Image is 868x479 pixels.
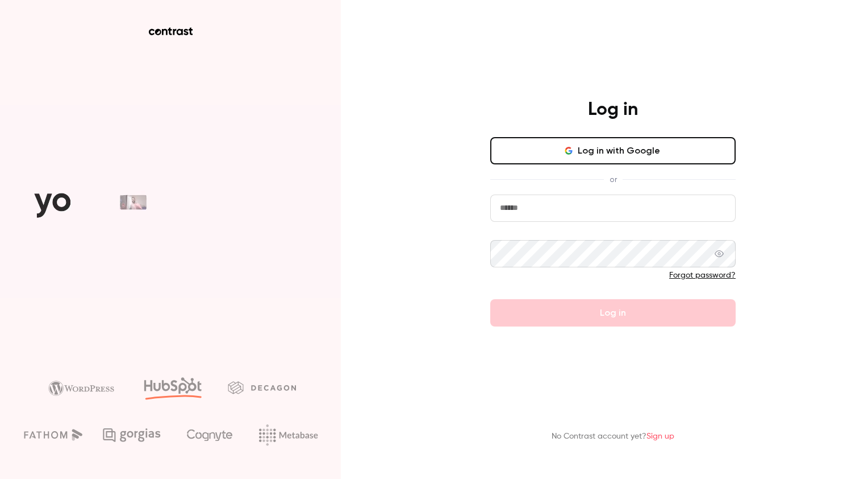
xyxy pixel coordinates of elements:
a: Sign up [646,432,674,440]
h4: Log in [588,98,638,121]
p: No Contrast account yet? [552,431,674,443]
a: Forgot password? [669,271,736,279]
button: Log in with Google [490,137,736,164]
span: or [604,174,623,185]
img: decagon [228,381,296,394]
